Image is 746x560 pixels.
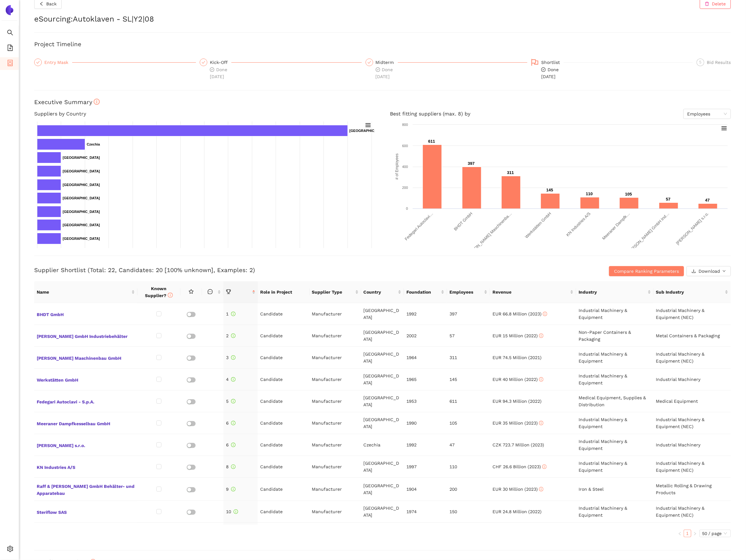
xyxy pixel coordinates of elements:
[492,377,543,382] span: EUR 40 Million (2022)
[492,311,547,316] span: EUR 66.8 Million (2023)
[231,421,235,425] span: info-circle
[94,99,100,105] span: info-circle
[447,523,490,544] td: 76
[364,289,397,296] span: Country
[258,303,309,325] td: Candidate
[37,397,135,405] span: Fedegari Autoclavi - S.p.A.
[361,523,404,544] td: [GEOGRAPHIC_DATA]
[231,464,235,469] span: info-circle
[361,456,404,478] td: [GEOGRAPHIC_DATA]
[691,530,699,537] li: Next Page
[202,60,205,64] span: check
[37,310,135,318] span: BHDT GmbH
[7,544,13,556] span: setting
[231,399,235,403] span: info-circle
[145,286,173,298] span: Known Supplier?
[447,347,490,369] td: 311
[653,456,731,478] td: Industrial Machinery & Equipment (NEC)
[492,487,543,492] span: EUR 30 Million (2023)
[468,161,475,166] text: 397
[376,59,398,66] div: Midterm
[404,412,447,434] td: 1990
[87,142,100,146] text: Czechia
[258,390,309,412] td: Candidate
[226,399,235,404] span: 5
[309,325,361,347] td: Manufacturer
[705,2,709,7] span: delete
[492,509,542,514] span: EUR 24.8 Million (2022)
[576,501,654,523] td: Industrial Machinery & Equipment
[37,482,135,497] span: Raff & [PERSON_NAME] GmbH Behälter- und Apparatebau
[653,501,731,523] td: Industrial Machinery & Equipment (NEC)
[367,60,371,64] span: check
[702,530,728,537] span: 50 / page
[684,530,691,537] a: 1
[34,14,731,25] h2: eSourcing : Autoklaven - SL|Y2|08
[168,293,173,298] span: info-circle
[723,270,726,273] span: down
[309,390,361,412] td: Manufacturer
[684,530,691,537] li: 1
[699,60,702,65] span: 5
[309,412,361,434] td: Manufacturer
[453,211,473,232] text: BHDT GmbH
[210,67,214,72] span: check-circle
[447,456,490,478] td: 110
[406,289,440,296] span: Foundation
[44,59,72,66] div: Entry Mask
[258,325,309,347] td: Candidate
[226,333,235,338] span: 2
[402,123,408,127] text: 800
[361,412,404,434] td: [GEOGRAPHIC_DATA]
[231,333,235,338] span: info-circle
[406,207,408,210] text: 0
[576,478,654,501] td: Iron & Steel
[37,507,135,516] span: Steriflow SAS
[361,347,404,369] td: [GEOGRAPHIC_DATA]
[546,188,553,192] text: 145
[447,478,490,501] td: 200
[37,289,130,296] span: Name
[447,369,490,390] td: 145
[63,196,100,200] text: [GEOGRAPHIC_DATA]
[693,532,697,536] span: right
[565,211,592,237] text: KN Industries A/S
[402,186,408,190] text: 200
[361,281,404,303] th: this column's title is Country,this column is sortable
[7,27,13,40] span: search
[376,67,393,79] span: Done [DATE]
[309,347,361,369] td: Manufacturer
[404,434,447,456] td: 1992
[404,303,447,325] td: 1992
[653,434,731,456] td: Industrial Machinery
[258,347,309,369] td: Candidate
[309,501,361,523] td: Manufacturer
[492,399,542,404] span: EUR 94.3 Million (2022)
[428,139,435,144] text: 611
[656,289,724,296] span: Sub Industry
[37,441,135,449] span: [PERSON_NAME] s.r.o.
[226,289,231,294] span: trophy
[653,523,731,544] td: Industrial Machinery & Equipment (NEC)
[492,464,547,469] span: CHF 26.6 Billion (2023)
[361,369,404,390] td: [GEOGRAPHIC_DATA]
[226,464,235,469] span: 8
[404,211,434,241] text: Fedegari Autoclavi…
[258,456,309,478] td: Candidate
[539,377,543,382] span: info-circle
[653,325,731,347] td: Metal Containers & Packaging
[210,59,231,66] div: Kick-Off
[258,501,309,523] td: Candidate
[579,289,646,296] span: Industry
[576,347,654,369] td: Industrial Machinery & Equipment
[666,197,670,202] text: 57
[576,412,654,434] td: Industrial Machinery & Equipment
[447,281,490,303] th: this column's title is Employees,this column is sortable
[531,59,693,80] div: Shortlistcheck-circleDone[DATE]
[576,303,654,325] td: Industrial Machinery & Equipment
[492,333,543,338] span: EUR 15 Million (2022)
[37,353,135,362] span: [PERSON_NAME] Maschinenbau GmbH
[208,289,213,294] span: message
[447,390,490,412] td: 611
[226,509,238,514] span: 10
